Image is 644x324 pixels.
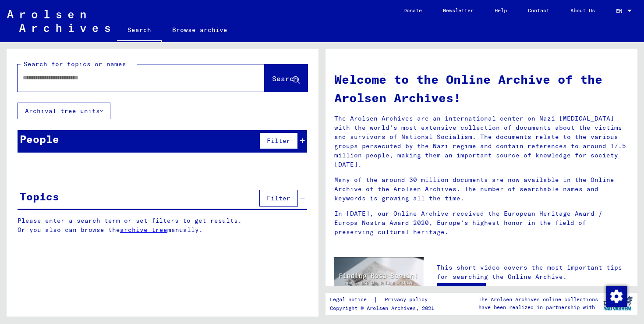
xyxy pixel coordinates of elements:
p: have been realized in partnership with [478,303,598,311]
mat-label: Search for topics or names [24,60,126,68]
div: People [20,131,59,147]
img: video.jpg [334,257,424,306]
a: Open video [437,283,486,301]
button: Filter [259,190,298,207]
p: In [DATE], our Online Archive received the European Heritage Award / Europa Nostra Award 2020, Eu... [334,209,629,237]
p: The Arolsen Archives online collections [478,296,598,303]
span: Search [272,74,298,83]
img: Arolsen_neg.svg [7,10,110,32]
p: The Arolsen Archives are an international center on Nazi [MEDICAL_DATA] with the world’s most ext... [334,114,629,169]
button: Archival tree units [18,103,110,119]
mat-select-trigger: EN [616,7,622,14]
p: Copyright © Arolsen Archives, 2021 [330,304,438,312]
p: Many of the around 30 million documents are now available in the Online Archive of the Arolsen Ar... [334,175,629,203]
a: archive tree [120,226,167,234]
span: Filter [267,137,290,145]
p: This short video covers the most important tips for searching the Online Archive. [437,263,629,281]
p: Please enter a search term or set filters to get results. Or you also can browse the manually. [18,216,308,235]
a: Browse archive [162,19,238,40]
h1: Welcome to the Online Archive of the Arolsen Archives! [334,70,629,107]
a: Legal notice [330,295,374,304]
button: Search [265,64,308,92]
a: Privacy policy [378,295,438,304]
img: Zustimmung ändern [606,286,627,307]
img: yv_logo.png [602,292,634,314]
div: Topics [20,189,59,204]
span: Filter [267,194,290,202]
div: | [330,295,438,304]
a: Search [117,19,162,42]
button: Filter [259,132,298,149]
